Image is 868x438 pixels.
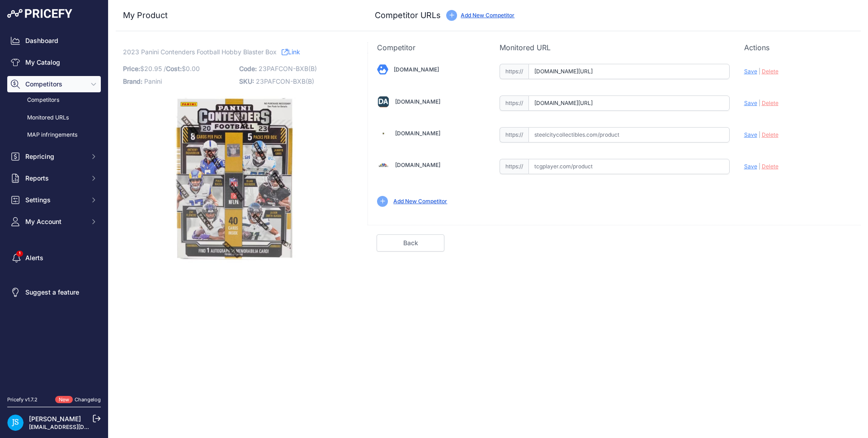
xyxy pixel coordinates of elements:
p: Competitor [377,42,485,53]
a: [DOMAIN_NAME] [395,162,440,168]
a: Back [377,234,444,252]
span: Delete [762,68,778,75]
span: 20.95 [144,65,162,72]
span: Save [744,100,757,106]
span: 0.00 [186,65,200,72]
span: Delete [762,163,778,170]
a: [EMAIL_ADDRESS][DOMAIN_NAME] [29,424,123,430]
span: Delete [762,131,778,138]
span: Reports [25,174,85,183]
a: [DOMAIN_NAME] [395,98,440,105]
span: Save [744,68,757,75]
span: | [759,100,760,106]
span: Save [744,131,757,138]
button: Settings [7,192,101,208]
a: Dashboard [7,33,101,49]
a: Competitors [7,92,101,108]
span: / $ [164,65,200,72]
span: Save [744,163,757,170]
span: | [759,163,760,170]
span: 2023 Panini Contenders Football Hobby Blaster Box [123,46,277,57]
a: [PERSON_NAME] [29,415,81,423]
span: Price: [123,65,140,72]
a: MAP infringements [7,127,101,143]
a: [DOMAIN_NAME] [395,130,440,137]
p: $ [123,62,234,75]
span: Panini [144,77,162,85]
input: tcgplayer.com/product [528,159,730,174]
input: blowoutcards.com/product [528,64,730,79]
span: 23PAFCON-BXB(B) [256,77,314,85]
button: Repricing [7,148,101,165]
span: 23PAFCON-BXB(B) [259,65,317,72]
span: New [55,396,73,404]
span: Delete [762,100,778,106]
a: Suggest a feature [7,284,101,300]
input: steelcitycollectibles.com/product [528,127,730,143]
button: Competitors [7,76,101,92]
a: Add New Competitor [393,198,447,205]
span: | [759,131,760,138]
span: https:// [500,95,528,111]
a: [DOMAIN_NAME] [394,66,439,73]
a: Alerts [7,250,101,266]
span: https:// [500,127,528,143]
img: Pricefy Logo [7,9,72,18]
button: My Account [7,214,101,230]
a: Changelog [75,396,101,403]
h3: Competitor URLs [375,9,441,22]
a: Link [282,46,300,57]
span: https:// [500,159,528,174]
input: dacardworld.com/product [528,95,730,111]
span: Brand: [123,77,142,85]
h3: My Product [123,9,349,22]
span: Settings [25,195,85,205]
span: Repricing [25,152,85,161]
div: Pricefy v1.7.2 [7,396,38,404]
a: Monitored URLs [7,110,101,126]
a: My Catalog [7,54,101,71]
button: Reports [7,170,101,186]
span: SKU: [239,77,254,85]
span: https:// [500,64,528,79]
span: Competitors [25,80,85,89]
span: My Account [25,217,85,226]
span: Cost: [166,65,182,72]
span: | [759,68,760,75]
span: Code: [239,65,257,72]
a: Add New Competitor [461,12,514,19]
p: Monitored URL [500,42,730,53]
p: Actions [744,42,852,53]
nav: Sidebar [7,33,101,385]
